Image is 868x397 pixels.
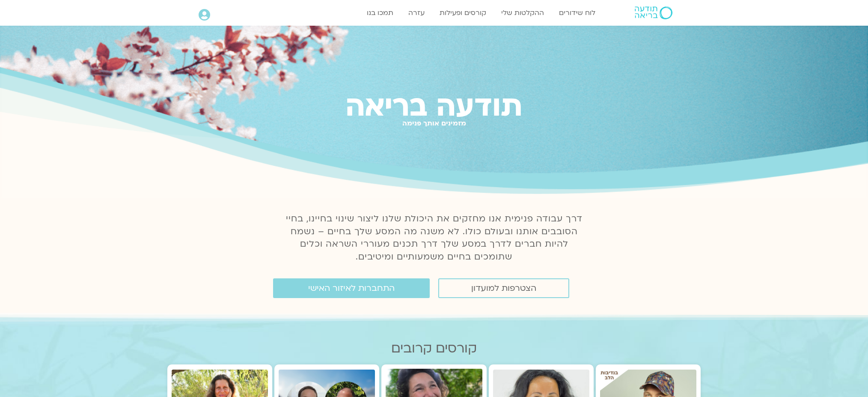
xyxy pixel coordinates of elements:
[471,284,536,293] span: הצטרפות למועדון
[363,5,398,21] a: תמכו בנו
[555,5,600,21] a: לוח שידורים
[167,341,701,356] h2: קורסים קרובים
[635,6,672,19] img: תודעה בריאה
[308,284,395,293] span: התחברות לאיזור האישי
[281,212,587,264] p: דרך עבודה פנימית אנו מחזקים את היכולת שלנו ליצור שינוי בחיינו, בחיי הסובבים אותנו ובעולם כולו. לא...
[497,5,548,21] a: ההקלטות שלי
[273,278,430,298] a: התחברות לאיזור האישי
[438,278,569,298] a: הצטרפות למועדון
[435,5,490,21] a: קורסים ופעילות
[404,5,429,21] a: עזרה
